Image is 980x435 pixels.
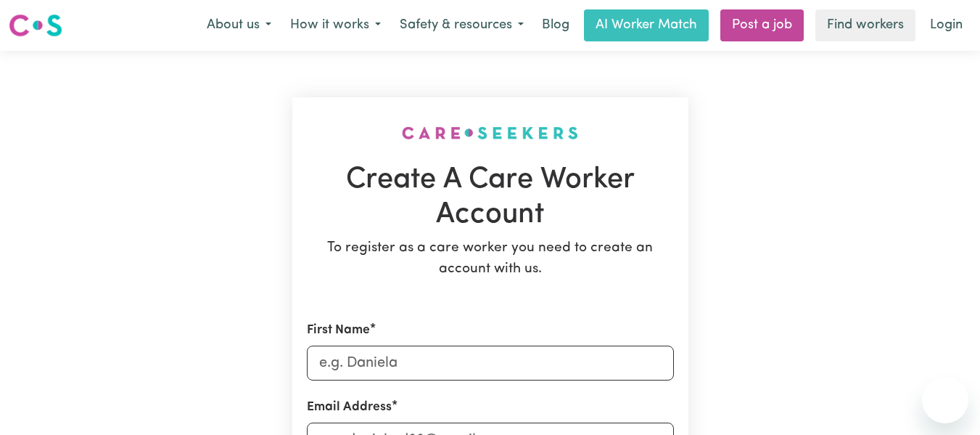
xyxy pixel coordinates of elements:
[584,9,709,41] a: AI Worker Match
[197,10,281,41] button: About us
[720,9,804,41] a: Post a job
[9,12,62,38] img: Careseekers logo
[9,9,62,42] a: Careseekers logo
[922,377,968,423] iframe: Button to launch messaging window
[307,346,674,381] input: e.g. Daniela
[921,9,971,41] a: Login
[815,9,915,41] a: Find workers
[307,238,674,280] p: To register as a care worker you need to create an account with us.
[307,163,674,232] h1: Create A Care Worker Account
[390,10,533,41] button: Safety & resources
[533,9,578,41] a: Blog
[307,398,392,417] label: Email Address
[307,321,370,340] label: First Name
[281,10,390,41] button: How it works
